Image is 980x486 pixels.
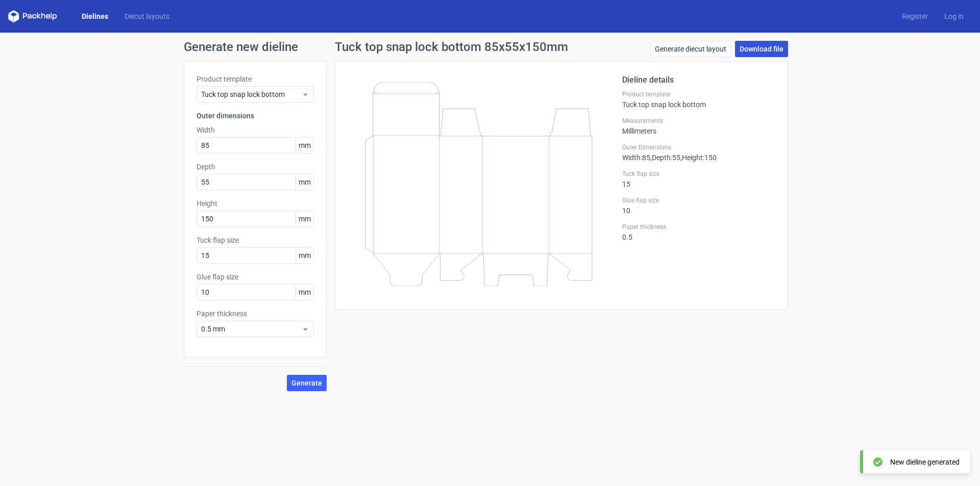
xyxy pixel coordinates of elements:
label: Width [197,125,314,135]
label: Tuck flap size [197,235,314,245]
label: Measurements [622,117,775,125]
label: Tuck flap size [622,170,775,178]
label: Outer Dimensions [622,143,775,151]
a: Log in [936,11,972,21]
label: Height [197,198,314,209]
span: Generate [291,379,322,387]
span: mm [296,211,313,226]
span: mm [296,285,313,300]
h1: Generate new dieline [184,41,796,53]
h2: Dieline details [622,74,775,86]
span: 0.5 mm [201,324,302,334]
div: 0.5 [622,223,775,241]
a: Diecut layouts [116,11,178,21]
div: 10 [622,196,775,215]
label: Product template [197,74,314,84]
h1: Tuck top snap lock bottom 85x55x150mm [335,41,568,53]
a: Download file [735,41,788,57]
div: Millimeters [622,117,775,135]
button: Generate [287,375,327,391]
span: , Height : 150 [680,154,717,162]
a: Register [894,11,936,21]
a: Generate diecut layout [650,41,731,57]
div: Tuck top snap lock bottom [622,90,775,109]
span: Width : 85 [622,154,650,162]
label: Glue flap size [197,272,314,282]
span: mm [296,248,313,263]
span: mm [296,138,313,153]
div: New dieline generated [890,457,960,467]
span: , Depth : 55 [650,154,680,162]
h3: Outer dimensions [197,111,314,121]
a: Dielines [73,11,116,21]
label: Depth [197,162,314,172]
label: Glue flap size [622,196,775,204]
label: Paper thickness [622,223,775,231]
span: mm [296,174,313,190]
label: Paper thickness [197,309,314,319]
label: Product template [622,90,775,98]
div: 15 [622,170,775,188]
span: Tuck top snap lock bottom [201,89,302,99]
